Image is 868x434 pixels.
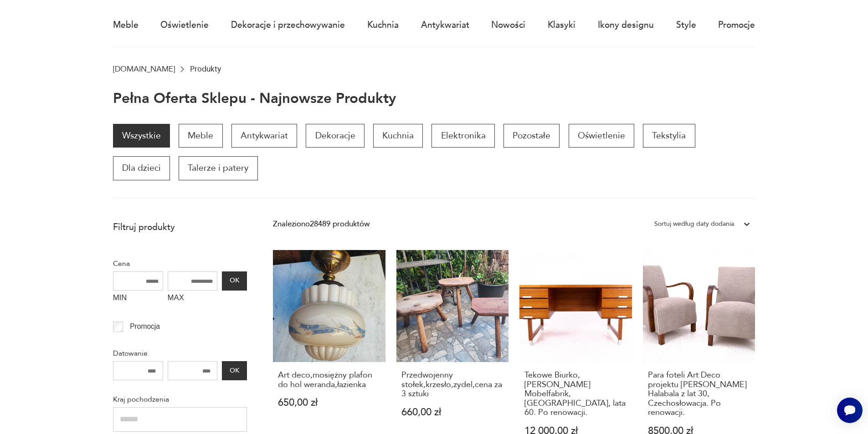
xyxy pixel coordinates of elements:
[598,4,654,46] a: Ikony designu
[401,408,504,417] p: 660,00 zł
[113,393,247,405] p: Kraj pochodzenia
[837,398,863,423] iframe: Smartsupp widget button
[654,218,734,230] div: Sortuj według daty dodania
[113,291,163,308] label: MIN
[231,124,297,148] a: Antykwariat
[273,218,370,230] div: Znaleziono 28489 produktów
[676,4,696,46] a: Style
[222,361,247,380] button: OK
[179,156,257,180] a: Talerze i patery
[113,221,247,233] p: Filtruj produkty
[548,4,575,46] a: Klasyki
[113,91,396,107] h1: Pełna oferta sklepu - najnowsze produkty
[179,124,222,148] a: Meble
[431,124,494,148] a: Elektronika
[113,65,175,73] a: [DOMAIN_NAME]
[421,4,469,46] a: Antykwariat
[718,4,755,46] a: Promocje
[113,156,170,180] a: Dla dzieci
[222,271,247,291] button: OK
[113,124,170,148] a: Wszystkie
[373,124,423,148] a: Kuchnia
[160,4,209,46] a: Oświetlenie
[278,398,380,408] p: 650,00 zł
[524,371,627,417] h3: Tekowe Biurko, [PERSON_NAME] Mobelfabrik, [GEOGRAPHIC_DATA], lata 60. Po renowacji.
[643,124,695,148] a: Tekstylia
[168,291,218,308] label: MAX
[569,124,634,148] a: Oświetlenie
[113,258,247,270] p: Cena
[113,4,139,46] a: Meble
[130,321,160,332] p: Promocja
[491,4,525,46] a: Nowości
[503,124,560,148] a: Pozostałe
[367,4,399,46] a: Kuchnia
[306,124,364,148] a: Dekoracje
[401,371,504,398] h3: Przedwojenny stołek,krzesło,zydel,cena za 3 sztuki
[190,65,221,73] p: Produkty
[278,371,380,389] h3: Art deco,mosiężny plafon do hol weranda,łazienka
[113,347,247,359] p: Datowanie
[648,371,750,417] h3: Para foteli Art Deco projektu [PERSON_NAME] Halabala z lat 30, Czechosłowacja. Po renowacji.
[231,4,345,46] a: Dekoracje i przechowywanie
